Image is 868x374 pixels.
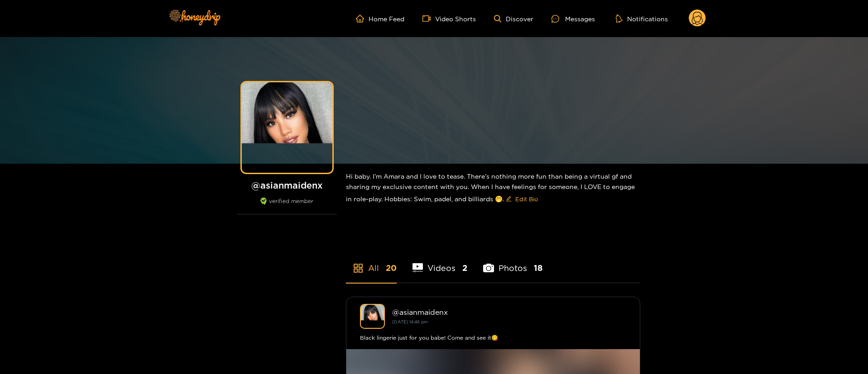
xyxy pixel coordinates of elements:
[346,242,397,283] li: All
[504,192,540,206] button: editEdit Bio
[346,164,640,213] div: Hi baby. I’m Amara and I love to tease. There’s nothing more fun than being a virtual gf and shar...
[360,304,385,329] img: asianmaidenx
[494,15,533,23] a: Discover
[386,262,397,274] span: 20
[534,262,542,274] span: 18
[353,263,364,274] span: appstore
[462,262,467,274] span: 2
[613,14,671,23] button: Notifications
[506,196,512,203] span: edit
[392,308,626,316] div: @ asianmaidenx
[422,14,435,23] span: video-camera
[356,14,369,23] span: home
[412,242,468,283] li: Videos
[515,194,538,204] span: Edit Bio
[360,333,626,342] div: Black lingerie just for you babe! Come and see it😋
[422,14,476,23] a: Video Shorts
[237,198,337,214] div: verified member
[392,319,428,324] small: [DATE] 14:46 pm
[483,242,542,283] li: Photos
[551,14,595,24] div: Messages
[356,14,404,23] a: Home Feed
[237,180,337,191] h1: @ asianmaidenx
